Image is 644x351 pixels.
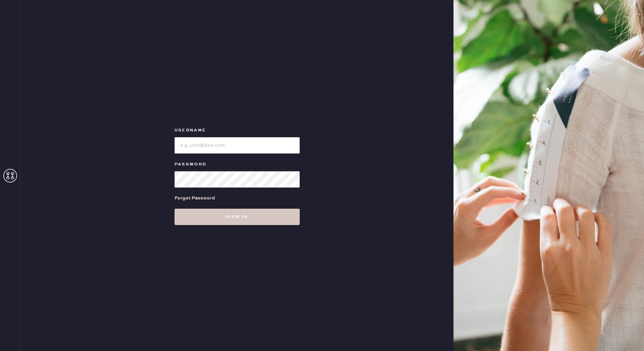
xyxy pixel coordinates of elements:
label: Username [175,126,300,134]
button: Sign in [175,209,300,225]
label: Password [175,160,300,169]
div: Forgot Password [175,194,215,202]
a: Forgot Password [175,188,215,209]
input: e.g. john@doe.com [175,137,300,154]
